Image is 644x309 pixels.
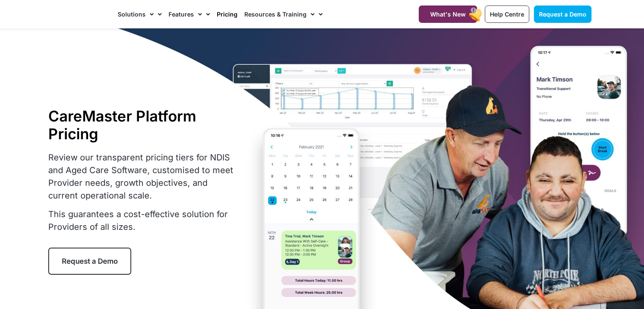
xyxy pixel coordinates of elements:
[490,11,524,18] span: Help Centre
[539,11,586,18] span: Request a Demo
[419,6,477,23] a: What's New
[534,6,591,23] a: Request a Demo
[485,6,529,23] a: Help Centre
[48,208,239,233] p: This guarantees a cost-effective solution for Providers of all sizes.
[48,248,131,275] a: Request a Demo
[62,257,118,265] span: Request a Demo
[48,107,239,143] h1: CareMaster Platform Pricing
[48,151,239,202] p: Review our transparent pricing tiers for NDIS and Aged Care Software, customised to meet Provider...
[52,8,109,21] img: CareMaster Logo
[430,11,466,18] span: What's New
